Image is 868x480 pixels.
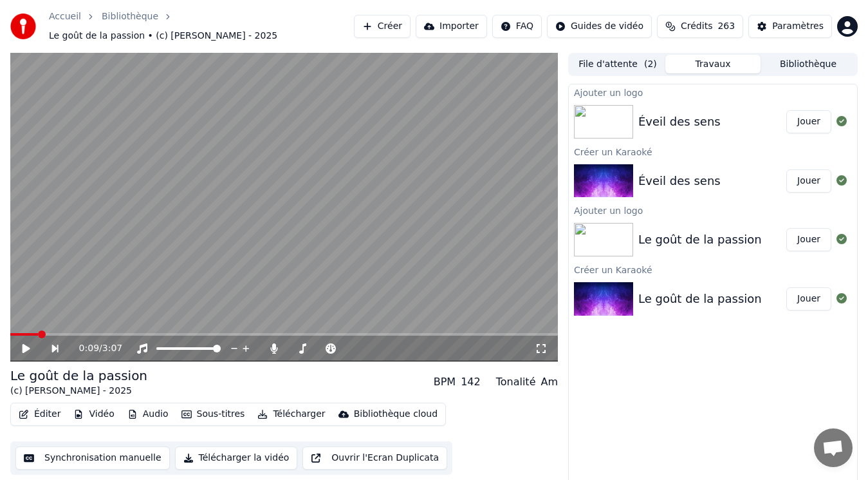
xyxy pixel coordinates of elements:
[570,55,665,73] button: File d'attente
[49,10,354,43] nav: breadcrumb
[638,113,721,131] div: Éveil des sens
[10,385,147,398] div: (c) [PERSON_NAME] - 2025
[786,287,831,311] button: Jouer
[638,231,762,249] div: Le goût de la passion
[492,15,542,38] button: FAQ
[434,374,456,390] div: BPM
[496,374,536,390] div: Tonalité
[176,405,250,423] button: Sous-titres
[49,30,277,43] span: Le goût de la passion • (c) [PERSON_NAME] - 2025
[772,20,824,33] div: Paramètres
[10,367,147,385] div: Le goût de la passion
[717,20,735,33] span: 263
[786,169,831,193] button: Jouer
[540,374,558,390] div: Am
[354,15,411,38] button: Créer
[786,110,831,133] button: Jouer
[354,408,438,421] div: Bibliothèque cloud
[569,202,857,218] div: Ajouter un logo
[547,15,652,38] button: Guides de vidéo
[79,342,99,355] span: 0:09
[10,14,36,39] img: youka
[461,374,481,390] div: 142
[14,405,66,423] button: Éditer
[665,55,761,73] button: Travaux
[681,20,712,33] span: Crédits
[302,446,447,470] button: Ouvrir l'Ecran Duplicata
[102,342,122,355] span: 3:07
[569,144,857,159] div: Créer un Karaoké
[786,228,831,251] button: Jouer
[175,446,298,470] button: Télécharger la vidéo
[122,405,174,423] button: Audio
[657,15,743,38] button: Crédits263
[814,428,853,467] div: Ouvrir le chat
[638,290,762,308] div: Le goût de la passion
[761,55,856,73] button: Bibliothèque
[68,405,119,423] button: Vidéo
[569,84,857,100] div: Ajouter un logo
[102,10,158,23] a: Bibliothèque
[79,342,110,355] div: /
[644,58,657,71] span: ( 2 )
[252,405,330,423] button: Télécharger
[15,446,170,470] button: Synchronisation manuelle
[638,172,721,190] div: Éveil des sens
[416,15,487,38] button: Importer
[748,15,832,38] button: Paramètres
[569,262,857,277] div: Créer un Karaoké
[49,10,81,23] a: Accueil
